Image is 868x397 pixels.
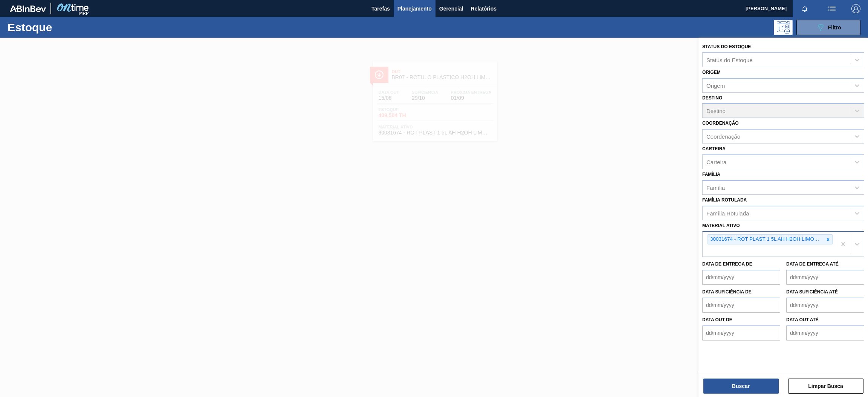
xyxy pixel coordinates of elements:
div: Família [706,184,725,191]
label: Carteira [702,146,726,151]
div: Família Rotulada [706,210,749,216]
img: Logout [851,4,860,13]
div: 30031674 - ROT PLAST 1 5L AH H2OH LIMON IN211 [708,235,824,244]
label: Data out de [702,317,732,322]
label: Material ativo [702,223,740,228]
span: Relatórios [471,4,497,13]
label: Data de Entrega até [786,261,839,267]
label: Família [702,172,720,177]
button: Notificações [793,3,817,14]
label: Data de Entrega de [702,261,752,267]
input: dd/mm/yyyy [702,325,780,341]
label: Data suficiência de [702,289,752,295]
label: Data out até [786,317,819,322]
span: Filtro [828,24,841,31]
div: Coordenação [706,133,740,140]
label: Data suficiência até [786,289,838,295]
img: TNhmsLtSVTkK8tSr43FrP2fwEKptu5GPRR3wAAAABJRU5ErkJggg== [10,5,46,12]
div: Pogramando: nenhum usuário selecionado [774,20,793,35]
label: Coordenação [702,121,739,126]
button: Filtro [796,20,860,35]
span: Tarefas [371,4,390,13]
div: Status do Estoque [706,56,753,63]
input: dd/mm/yyyy [702,298,780,313]
span: Planejamento [397,4,432,13]
input: dd/mm/yyyy [786,325,864,341]
label: Status do Estoque [702,44,751,49]
input: dd/mm/yyyy [702,270,780,285]
h1: Estoque [8,23,123,32]
input: dd/mm/yyyy [786,270,864,285]
input: dd/mm/yyyy [786,298,864,313]
label: Destino [702,95,722,101]
label: Família Rotulada [702,197,747,203]
img: userActions [827,4,836,13]
span: Gerencial [439,4,463,13]
label: Origem [702,70,721,75]
div: Origem [706,82,725,89]
div: Carteira [706,159,726,165]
